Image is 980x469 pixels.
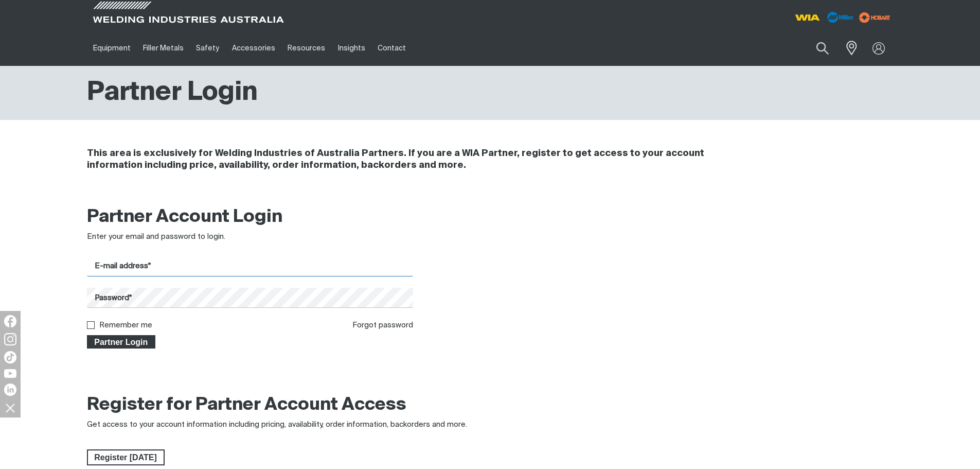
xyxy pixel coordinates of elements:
[190,30,225,66] a: Safety
[792,36,840,60] input: Product name or item number...
[99,321,152,329] label: Remember me
[805,36,840,60] button: Search products
[2,399,19,416] img: hide socials
[4,333,16,345] img: Instagram
[87,148,756,171] h4: This area is exclusively for Welding Industries of Australia Partners. If you are a WIA Partner, ...
[4,384,16,396] img: LinkedIn
[281,30,331,66] a: Resources
[87,335,156,349] button: Partner Login
[88,335,155,349] span: Partner Login
[87,394,406,416] h2: Register for Partner Account Access
[4,315,16,327] img: Facebook
[371,30,412,66] a: Contact
[331,30,371,66] a: Insights
[88,449,164,466] span: Register [DATE]
[87,421,467,428] span: Get access to your account information including pricing, availability, order information, backor...
[137,30,190,66] a: Filler Metals
[87,449,165,466] a: Register Today
[87,30,692,66] nav: Main
[87,206,414,229] h2: Partner Account Login
[87,30,137,66] a: Equipment
[856,10,894,25] img: miller
[226,30,281,66] a: Accessories
[4,351,16,363] img: TikTok
[87,76,258,110] h1: Partner Login
[352,321,413,329] a: Forgot password
[87,231,414,243] div: Enter your email and password to login.
[4,369,16,378] img: YouTube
